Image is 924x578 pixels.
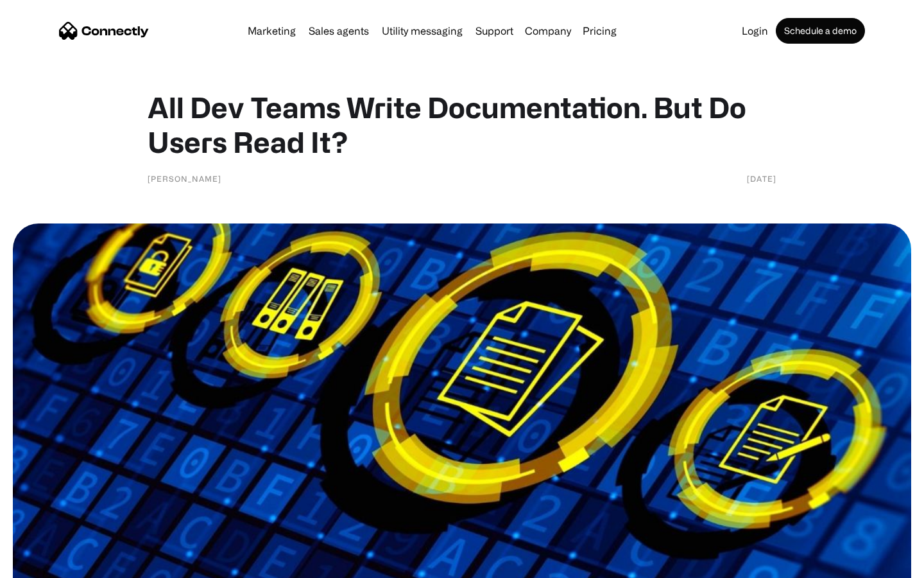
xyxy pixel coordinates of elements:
[747,172,776,185] div: [DATE]
[148,172,221,185] div: [PERSON_NAME]
[304,26,374,36] a: Sales agents
[577,26,622,36] a: Pricing
[148,90,776,159] h1: All Dev Teams Write Documentation. But Do Users Read It?
[26,556,77,574] ul: Language list
[470,26,518,36] a: Support
[243,26,301,36] a: Marketing
[776,18,865,44] a: Schedule a demo
[525,22,571,40] div: Company
[377,26,468,36] a: Utility messaging
[13,556,77,574] aside: Language selected: English
[737,26,773,36] a: Login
